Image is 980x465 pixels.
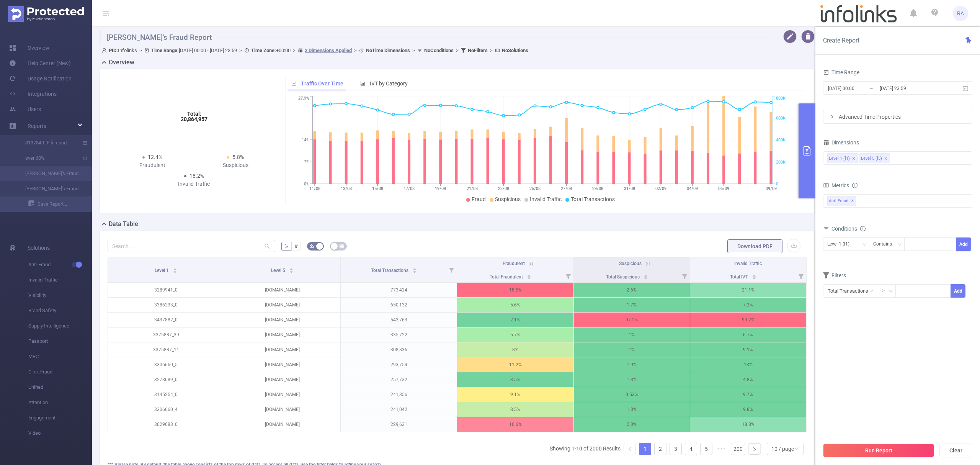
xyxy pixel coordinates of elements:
h2: Overview [109,58,134,67]
tspan: 29/08 [592,186,603,191]
span: 18.2% [189,173,204,179]
span: Brand Safety [28,303,92,318]
span: Total Fraudulent [490,274,524,280]
span: Total Transactions [371,268,410,273]
p: 8% [457,342,573,357]
a: Users [9,102,41,117]
div: Invalid Traffic [152,180,236,188]
div: Sort [644,273,648,278]
i: icon: caret-up [289,267,294,269]
li: Level 1 (l1) [827,153,858,163]
i: icon: caret-up [413,267,417,269]
span: Dimensions [823,139,859,146]
p: 773,424 [341,283,457,297]
p: 3.5% [457,372,573,387]
tspan: 23/08 [498,186,509,191]
tspan: 0% [304,182,309,187]
p: 3306660_5 [108,357,224,372]
p: [DOMAIN_NAME] [224,402,340,417]
p: 3289941_0 [108,283,224,297]
h2: Data Table [109,219,138,229]
i: icon: caret-up [752,273,756,276]
a: over 60% [15,151,83,166]
div: Level 5 (l5) [861,154,882,164]
i: icon: caret-up [644,273,648,276]
b: No Conditions [424,47,454,53]
p: [DOMAIN_NAME] [224,342,340,357]
p: 6.7% [690,327,806,342]
li: 200 [731,443,745,455]
span: Conditions [831,226,866,232]
i: icon: down [794,447,799,452]
span: Click Fraud [28,364,92,380]
li: 1 [639,443,651,455]
p: [DOMAIN_NAME] [224,387,340,402]
div: Sort [289,267,294,272]
div: Sort [752,273,756,278]
tspan: 13/08 [340,186,351,191]
p: 5.6% [457,298,573,312]
i: icon: line-chart [291,81,297,86]
li: Level 5 (l5) [859,153,890,163]
p: 257,732 [341,372,457,387]
span: IVT by Category [370,80,408,87]
p: 3386233_0 [108,298,224,312]
span: Visibility [28,288,92,303]
span: Unified [28,380,92,395]
a: Help Center (New) [9,56,71,71]
b: Time Zone: [251,47,276,53]
span: Create Report [823,37,859,44]
span: Suspicious [495,196,521,202]
span: Time Range [823,69,859,75]
span: Traffic Over Time [301,80,343,87]
i: icon: bar-chart [360,81,366,86]
span: > [454,47,461,53]
p: 241,356 [341,387,457,402]
span: > [352,47,359,53]
tspan: 06/09 [718,186,729,191]
li: Showing 1-10 of 2000 Results [550,443,621,455]
li: 4 [685,443,697,455]
span: Metrics [823,182,849,188]
p: 543,763 [341,313,457,327]
tspan: 04/09 [686,186,697,191]
div: Level 1 (l1) [827,238,855,251]
p: 3437882_0 [108,313,224,327]
p: 3029683_0 [108,417,224,432]
a: 200 [731,443,745,455]
i: icon: close [884,157,888,161]
p: 4.8% [690,372,806,387]
div: Sort [173,267,177,272]
p: 9.1% [457,387,573,402]
p: 308,836 [341,342,457,357]
p: 5.7% [457,327,573,342]
p: 11.2% [457,357,573,372]
a: Reports [28,118,46,134]
p: 8.5% [457,402,573,417]
span: Total Transactions [571,196,615,202]
i: icon: info-circle [852,183,857,188]
div: Contains [873,238,897,251]
p: [DOMAIN_NAME] [224,313,340,327]
span: # [294,243,298,249]
p: 241,042 [341,402,457,417]
li: 3 [670,443,682,455]
i: icon: caret-down [413,270,417,272]
tspan: 800K [776,96,786,101]
div: ≥ [882,285,890,297]
p: 0.53% [574,387,690,402]
tspan: 19/08 [435,186,446,191]
i: icon: caret-down [644,276,648,278]
tspan: 200K [776,160,786,165]
tspan: 09/09 [765,186,776,191]
p: 9.8% [690,402,806,417]
p: 97.2% [574,313,690,327]
p: 1.7% [574,298,690,312]
span: Suspicious [619,261,642,266]
tspan: 15/08 [372,186,383,191]
button: Run Report [823,444,934,457]
span: ••• [715,443,728,455]
span: RA [957,6,964,21]
p: 9.7% [690,387,806,402]
span: Invalid Traffic [734,261,762,266]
